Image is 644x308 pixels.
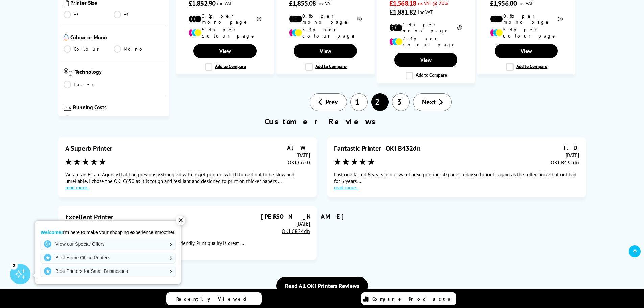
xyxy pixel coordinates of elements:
a: Colour [64,45,114,53]
label: Add to Compare [205,63,246,71]
a: 1 [350,93,368,111]
a: Low Running Cost [64,115,164,123]
li: 0.8p per mono page [289,13,362,25]
span: £1,881.82 [389,8,416,17]
span: Colour or Mono [70,34,164,42]
li: 0.8p per mono page [490,13,563,25]
a: OKI C824dn [282,228,310,234]
a: Best Home Office Printers [41,252,175,263]
a: Recently Viewed [166,292,262,305]
img: Technology [64,68,73,76]
a: Next [413,93,452,111]
time: [DATE] [296,152,310,158]
a: Best Printers for Small Businesses [41,266,175,277]
div: Fantastic Printer - OKI B432dn [334,144,421,153]
time: [DATE] [566,152,579,158]
label: Add to Compare [506,63,547,71]
div: ✕ [176,216,185,225]
div: This is a compact space-saving printer and very user-friendly. Print quality is great ... [65,240,310,253]
a: OKI C650 [288,159,310,166]
div: T.D [530,144,579,152]
div: Last one lasted 6 years in our warehouse printing 50 pages a day so brought again as the roller b... [334,171,579,191]
a: Compare Products [361,292,456,305]
a: View our Special Offers [41,239,175,250]
a: View [495,44,557,58]
time: [DATE] [296,220,310,227]
a: Mono [114,45,164,53]
p: I'm here to make your shopping experience smoother. [41,229,175,235]
strong: Welcome! [41,230,63,235]
h2: Customer Reviews [55,116,589,127]
span: Prev [326,98,338,106]
a: read more.. [65,184,310,191]
div: [PERSON_NAME] [261,213,310,220]
span: Running Costs [73,104,164,112]
a: Laser [64,81,114,88]
label: Add to Compare [305,63,347,71]
label: Add to Compare [406,72,447,79]
a: View [294,44,357,58]
a: A3 [64,11,114,18]
span: Technology [75,68,164,77]
a: Prev [310,93,347,111]
img: Colour or Mono [64,34,69,41]
a: A4 [114,11,164,18]
a: read more.. [334,184,579,191]
span: Compare Products [372,296,454,302]
a: Read All OKI Printers Reviews [276,277,368,295]
a: View [193,44,256,58]
li: 7.4p per colour page [389,35,462,48]
li: 5.4p per colour page [189,27,261,39]
a: read more.. [65,246,310,253]
span: inc VAT [418,9,433,15]
div: Excellent Printer [65,213,113,221]
img: Running Costs [64,104,72,111]
span: Recently Viewed [176,296,253,302]
div: A Superb Printer [65,144,112,153]
div: Al W [261,144,310,152]
div: 2 [10,262,18,269]
div: We are an Estate Agency that had previously struggled with Inkjet printers which turned out to be... [65,171,310,191]
span: Next [422,98,436,106]
li: 0.8p per mono page [189,13,261,25]
a: 3 [392,93,410,111]
li: 1.4p per mono page [389,22,462,34]
a: View [394,53,457,67]
li: 5.4p per colour page [490,27,563,39]
li: 5.4p per colour page [289,27,362,39]
a: OKI B432dn [551,159,579,166]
